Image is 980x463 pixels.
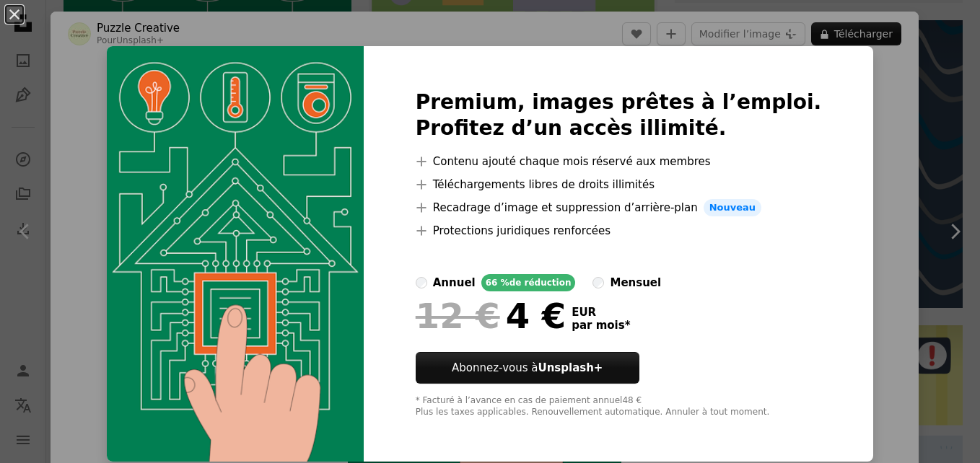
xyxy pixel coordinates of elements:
li: Contenu ajouté chaque mois réservé aux membres [416,153,822,170]
span: 12 € [416,297,500,335]
input: mensuel [592,277,604,288]
li: Téléchargements libres de droits illimités [416,176,822,193]
img: premium_vector-1736515279350-2e73b0e12582 [107,46,364,462]
strong: Unsplash+ [538,361,603,374]
div: 66 % de réduction [481,274,576,291]
span: EUR [572,306,630,319]
input: annuel66 %de réduction [416,277,427,288]
span: Nouveau [704,199,761,216]
div: annuel [433,274,476,291]
div: 4 € [416,297,566,335]
button: Abonnez-vous àUnsplash+ [416,352,639,384]
li: Recadrage d’image et suppression d’arrière-plan [416,199,822,216]
span: par mois * [572,319,630,332]
li: Protections juridiques renforcées [416,222,822,239]
div: * Facturé à l’avance en cas de paiement annuel 48 € Plus les taxes applicables. Renouvellement au... [416,395,822,418]
h2: Premium, images prêtes à l’emploi. Profitez d’un accès illimité. [416,89,822,141]
div: mensuel [610,274,661,291]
